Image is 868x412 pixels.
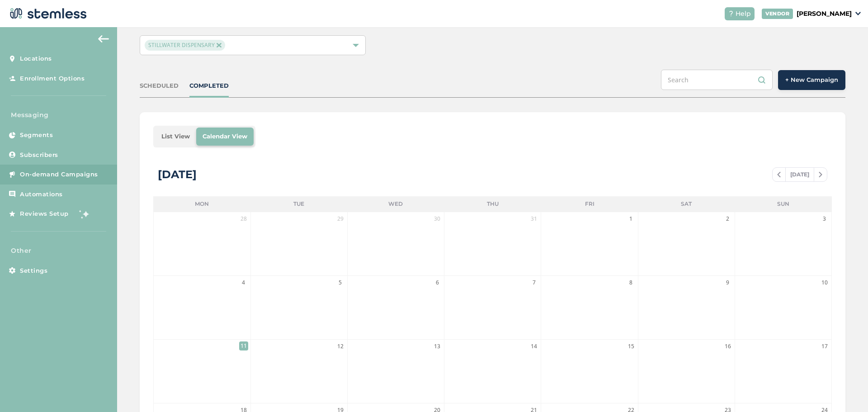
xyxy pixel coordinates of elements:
span: 9 [723,278,732,287]
iframe: Chat Widget [823,369,868,412]
span: 30 [433,214,442,223]
li: Fri [541,196,638,212]
div: SCHEDULED [140,81,179,90]
img: icon-close-accent-8a337256.svg [217,43,221,47]
span: 13 [433,342,442,351]
span: Enrollment Options [20,74,85,83]
span: 12 [336,342,345,351]
li: Sat [638,196,735,212]
span: 28 [239,214,248,223]
span: Subscribers [20,151,58,160]
li: Wed [347,196,444,212]
span: 10 [820,278,829,287]
span: On-demand Campaigns [20,170,98,179]
span: 14 [529,342,538,351]
li: Mon [153,196,250,212]
span: Locations [20,54,52,63]
span: + New Campaign [785,76,838,85]
li: Tue [250,196,347,212]
button: + New Campaign [778,70,845,90]
li: List View [155,128,196,146]
li: Thu [444,196,541,212]
img: icon-chevron-left-b8c47ebb.svg [777,172,781,177]
p: [PERSON_NAME] [797,9,852,19]
span: 11 [239,341,248,350]
span: 1 [627,214,636,223]
span: Reviews Setup [20,209,69,218]
span: Automations [20,190,63,199]
div: VENDOR [762,9,793,19]
span: 31 [529,214,538,223]
img: logo-dark-0685b13c.svg [7,5,87,23]
div: [DATE] [158,166,197,183]
span: 8 [627,278,636,287]
span: 7 [529,278,538,287]
img: glitter-stars-b7820f95.gif [75,205,94,223]
img: icon-arrow-back-accent-c549486e.svg [98,35,109,43]
li: Calendar View [196,128,254,146]
span: 5 [336,278,345,287]
span: 6 [433,278,442,287]
span: 2 [723,214,732,223]
span: 4 [239,278,248,287]
span: 17 [820,342,829,351]
span: [DATE] [785,168,814,181]
input: Search [661,70,773,90]
span: 15 [627,342,636,351]
img: icon_down-arrow-small-66adaf34.svg [855,12,861,15]
div: COMPLETED [189,81,229,90]
img: icon-help-white-03924b79.svg [728,11,734,16]
span: Help [736,9,751,19]
span: 3 [820,214,829,223]
img: icon-chevron-right-bae969c5.svg [819,172,822,177]
span: STILLWATER DISPENSARY [145,40,225,51]
span: 16 [723,342,732,351]
span: Settings [20,266,47,275]
span: Segments [20,131,53,140]
li: Sun [735,196,832,212]
span: 29 [336,214,345,223]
